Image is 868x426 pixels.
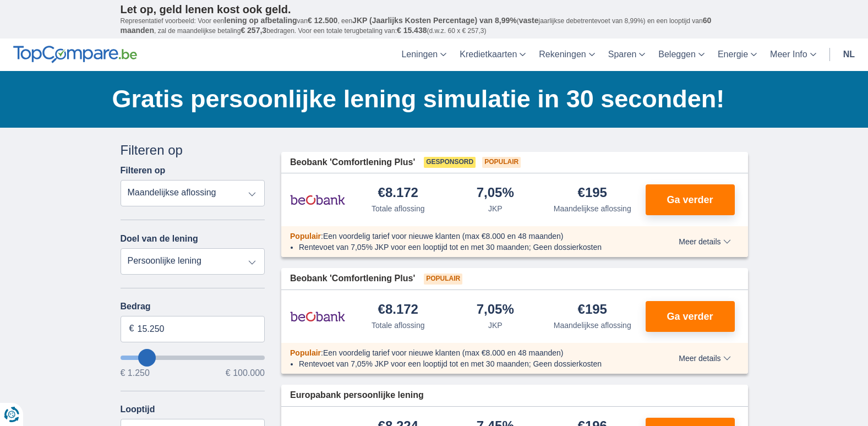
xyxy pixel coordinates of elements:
span: Een voordelig tarief voor nieuwe klanten (max €8.000 en 48 maanden) [323,232,564,241]
div: 7,05% [477,303,514,318]
img: product.pl.alt Beobank [290,186,345,214]
div: €8.172 [378,303,418,318]
span: € 15.438 [397,26,427,35]
a: Energie [711,39,763,71]
button: Meer details [670,237,739,246]
div: 7,05% [477,186,514,201]
button: Ga verder [646,184,735,215]
li: Rentevoet van 7,05% JKP voor een looptijd tot en met 30 maanden; Geen dossierkosten [299,242,638,253]
div: €8.172 [378,186,418,201]
img: TopCompare [13,46,137,63]
a: Rekeningen [532,39,601,71]
label: Looptijd [121,405,155,414]
span: Populair [290,348,321,357]
span: Meer details [679,354,730,362]
label: Doel van de lening [121,234,198,244]
div: €195 [578,186,607,201]
a: Meer Info [763,39,823,71]
label: Filteren op [121,166,166,176]
span: Beobank 'Comfortlening Plus' [290,272,415,285]
button: Ga verder [646,301,735,332]
span: JKP (Jaarlijks Kosten Percentage) van 8,99% [352,16,517,25]
img: product.pl.alt Beobank [290,303,345,330]
span: Populair [482,157,521,168]
span: € 257,3 [241,26,266,35]
div: Totale aflossing [372,320,425,331]
a: Sparen [602,39,652,71]
a: Kredietkaarten [453,39,532,71]
span: Ga verder [667,312,713,321]
a: nl [837,39,861,71]
span: Gesponsord [424,157,476,168]
span: Ga verder [667,195,713,205]
span: Beobank 'Comfortlening Plus' [290,156,415,169]
h1: Gratis persoonlijke lening simulatie in 30 seconden! [112,82,748,116]
div: Maandelijkse aflossing [554,203,631,214]
span: € 12.500 [308,16,338,25]
p: Representatief voorbeeld: Voor een van , een ( jaarlijkse debetrentevoet van 8,99%) en een loopti... [121,16,748,36]
span: € 1.250 [121,369,150,378]
span: vaste [519,16,539,25]
span: Europabank persoonlijke lening [290,389,424,402]
span: Populair [424,274,462,285]
span: 60 maanden [121,16,712,35]
div: €195 [578,303,607,318]
a: Leningen [395,39,453,71]
span: € [129,323,134,335]
div: Filteren op [121,141,265,160]
span: Meer details [679,238,730,245]
a: Beleggen [652,39,711,71]
div: : [281,347,647,358]
div: : [281,231,647,242]
div: Totale aflossing [372,203,425,214]
div: Maandelijkse aflossing [554,320,631,331]
p: Let op, geld lenen kost ook geld. [121,3,748,16]
label: Bedrag [121,302,265,312]
span: € 100.000 [226,369,265,378]
input: wantToBorrow [121,356,265,360]
div: JKP [488,203,503,214]
span: Een voordelig tarief voor nieuwe klanten (max €8.000 en 48 maanden) [323,348,564,357]
li: Rentevoet van 7,05% JKP voor een looptijd tot en met 30 maanden; Geen dossierkosten [299,358,638,369]
button: Meer details [670,354,739,363]
span: Populair [290,232,321,241]
span: lening op afbetaling [224,16,297,25]
div: JKP [488,320,503,331]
